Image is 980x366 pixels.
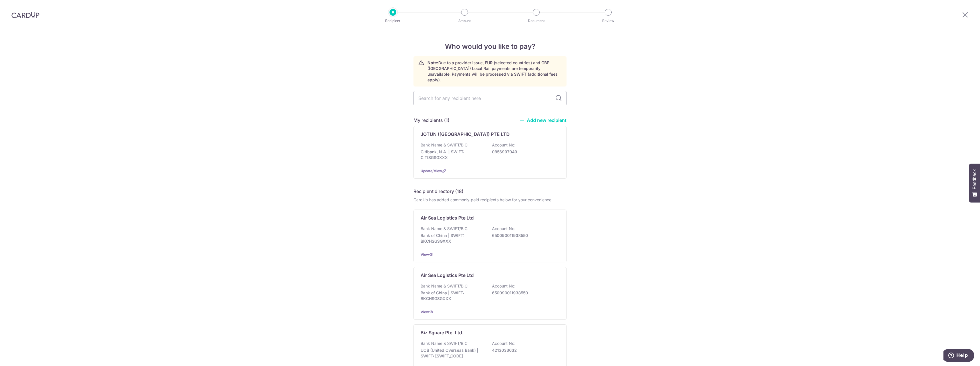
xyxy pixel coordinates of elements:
[421,310,429,314] a: View
[492,226,515,232] p: Account No:
[421,329,463,336] p: Biz Square Pte. Ltd.
[413,91,567,105] input: Search for any recipient here
[413,197,567,203] div: CardUp has added commonly-paid recipients below for your convenience.
[421,341,469,346] p: Bank Name & SWIFT/BIC:
[421,226,469,232] p: Bank Name & SWIFT/BIC:
[421,233,485,244] p: Bank of China | SWIFT: BKCHSGSGXXX
[421,283,469,289] p: Bank Name & SWIFT/BIC:
[969,164,980,202] button: Feedback - Show survey
[421,214,474,221] p: Air Sea Logistics Pte Ltd
[421,290,485,301] p: Bank of China | SWIFT: BKCHSGSGXXX
[943,349,974,363] iframe: Opens a widget where you can find more information
[427,60,438,65] strong: Note:
[492,341,515,346] p: Account No:
[413,117,449,124] h5: My recipients (1)
[421,169,442,173] a: Update/View
[413,188,463,195] h5: Recipient directory (18)
[421,347,485,359] p: UOB (United Overseas Bank) | SWIFT: [SWIFT_CODE]
[492,149,556,155] p: 0856997049
[515,18,557,24] p: Document
[492,347,556,353] p: 4213033632
[492,290,556,296] p: 650090011938550
[492,283,515,289] p: Account No:
[421,131,510,138] p: JOTUN ([GEOGRAPHIC_DATA]) PTE LTD
[972,169,977,189] span: Feedback
[421,142,469,148] p: Bank Name & SWIFT/BIC:
[443,18,486,24] p: Amount
[492,142,515,148] p: Account No:
[492,233,556,238] p: 650090011938550
[587,18,629,24] p: Review
[413,41,567,52] h4: Who would you like to pay?
[427,60,562,83] p: Due to a provider issue, EUR (selected countries) and GBP ([GEOGRAPHIC_DATA]) Local Rail payments...
[372,18,414,24] p: Recipient
[421,149,485,160] p: Citibank, N.A. | SWIFT: CITISGSGXXX
[519,117,567,123] a: Add new recipient
[421,272,474,279] p: Air Sea Logistics Pte Ltd
[11,11,39,18] img: CardUp
[421,252,429,257] a: View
